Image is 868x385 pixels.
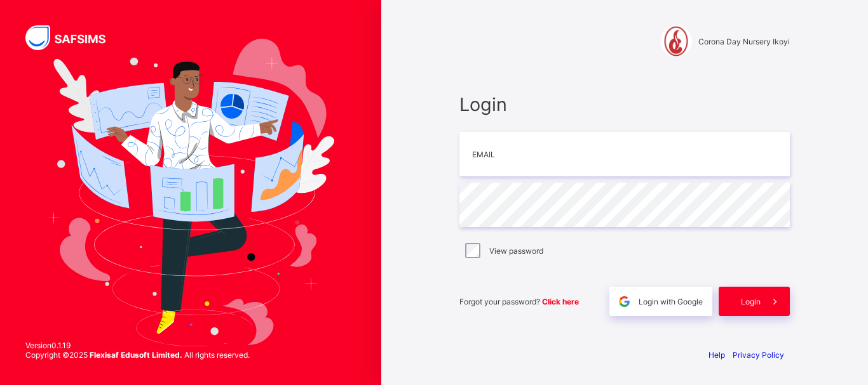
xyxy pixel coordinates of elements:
[709,350,725,360] a: Help
[459,297,579,306] span: Forgot your password?
[639,297,703,306] span: Login with Google
[542,297,579,306] a: Click here
[698,37,790,46] span: Corona Day Nursery Ikoyi
[90,350,182,360] strong: Flexisaf Edusoft Limited.
[47,39,334,347] img: Hero Image
[25,25,121,50] img: SAFSIMS Logo
[617,294,632,309] img: google.396cfc9801f0270233282035f929180a.svg
[25,350,250,360] span: Copyright © 2025 All rights reserved.
[489,246,543,256] label: View password
[25,341,250,350] span: Version 0.1.19
[459,93,790,115] span: Login
[733,350,784,360] a: Privacy Policy
[741,297,761,306] span: Login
